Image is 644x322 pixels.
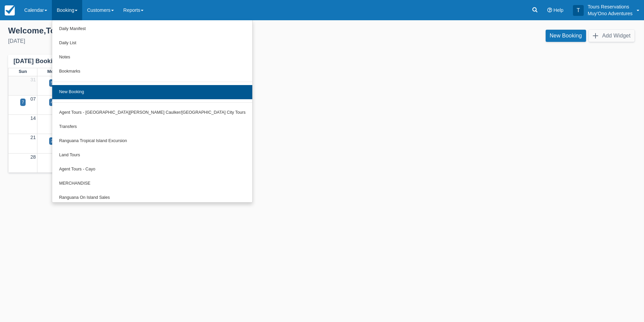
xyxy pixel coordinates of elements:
[30,135,36,140] a: 21
[52,22,252,36] a: Daily Manifest
[52,148,252,162] a: Land Tours
[52,191,252,205] a: Ranguana On Island Sales
[5,5,15,16] img: checkfront-main-nav-mini-logo.png
[553,7,563,13] span: Help
[22,99,24,105] div: 7
[8,26,317,36] div: Welcome , Tours Reservations !
[589,30,635,42] button: Add Widget
[13,57,123,65] div: [DATE] Booking Calendar
[51,80,53,86] div: 5
[30,115,36,121] a: 14
[52,50,252,64] a: Notes
[546,30,586,42] a: New Booking
[8,37,317,45] div: [DATE]
[52,177,252,191] a: MERCHANDISE
[52,134,252,148] a: Ranguana Tropical Island Excursion
[30,77,36,82] a: 31
[588,10,633,17] p: Muy'Ono Adventures
[52,20,253,203] ul: Booking
[51,99,53,105] div: 4
[52,162,252,177] a: Agent Tours - Cayo
[588,3,633,10] p: Tours Reservations
[30,154,36,160] a: 28
[52,64,252,79] a: Bookmarks
[52,106,252,120] a: Agent Tours - [GEOGRAPHIC_DATA][PERSON_NAME] Caulker/[GEOGRAPHIC_DATA] City Tours
[573,5,584,16] div: T
[30,96,36,102] a: 07
[19,69,27,74] span: Sun
[51,138,53,144] div: 2
[52,36,252,50] a: Daily List
[52,85,252,99] a: New Booking
[47,69,57,74] span: Mon
[52,120,252,134] a: Transfers
[547,8,552,12] i: Help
